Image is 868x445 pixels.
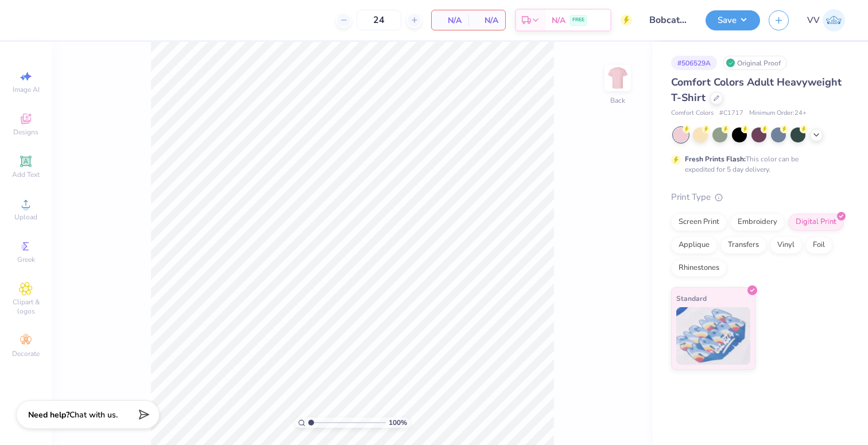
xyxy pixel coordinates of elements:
[13,85,40,94] span: Image AI
[749,109,807,118] span: Minimum Order: 24 +
[14,212,37,222] span: Upload
[671,56,717,70] div: # 506529A
[720,237,766,254] div: Transfers
[685,154,746,164] strong: Fresh Prints Flash:
[475,14,498,26] span: N/A
[13,127,38,137] span: Designs
[706,10,760,30] button: Save
[788,214,844,231] div: Digital Print
[676,292,707,304] span: Standard
[12,349,40,358] span: Decorate
[823,9,845,32] img: Via Villanueva
[69,409,118,420] span: Chat with us.
[28,409,69,420] strong: Need help?
[356,10,401,30] input: – –
[606,67,629,90] img: Back
[676,307,750,365] img: Standard
[770,237,802,254] div: Vinyl
[730,214,785,231] div: Embroidery
[439,14,462,26] span: N/A
[671,237,717,254] div: Applique
[671,75,842,105] span: Comfort Colors Adult Heavyweight T-Shirt
[671,109,714,118] span: Comfort Colors
[12,170,40,179] span: Add Text
[641,9,697,32] input: Untitled Design
[610,95,625,106] div: Back
[572,16,584,24] span: FREE
[671,260,727,277] div: Rhinestones
[389,417,407,428] span: 100 %
[671,191,845,204] div: Print Type
[6,297,46,316] span: Clipart & logos
[719,109,743,118] span: # C1717
[807,14,820,27] span: VV
[723,56,787,70] div: Original Proof
[671,214,727,231] div: Screen Print
[552,14,565,26] span: N/A
[805,237,832,254] div: Foil
[17,255,35,264] span: Greek
[807,9,845,32] a: VV
[685,154,826,175] div: This color can be expedited for 5 day delivery.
